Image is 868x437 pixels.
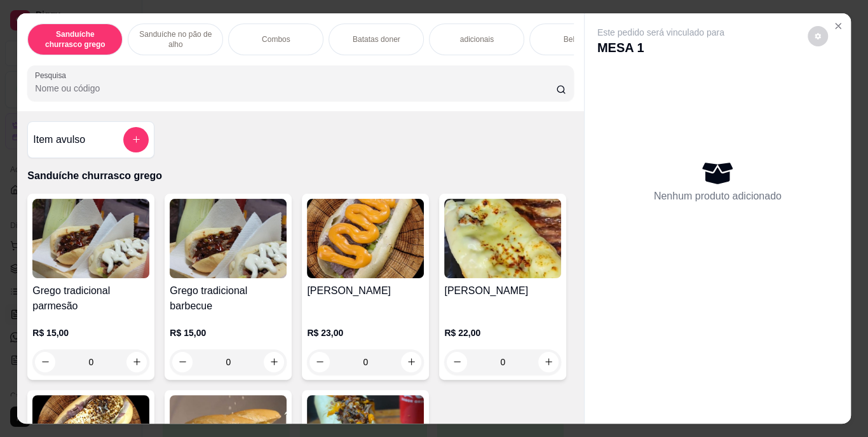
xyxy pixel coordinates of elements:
label: Pesquisa [35,70,71,81]
h4: [PERSON_NAME] [307,283,424,299]
img: product-image [170,199,287,278]
p: Nenhum produto adicionado [654,189,782,204]
p: adicionais [460,34,494,44]
h4: Grego tradicional parmesão [32,283,149,314]
p: Sanduíche churrasco grego [27,168,574,184]
p: Este pedido será vinculado para [597,26,724,39]
button: decrease-product-quantity [447,352,467,372]
button: decrease-product-quantity [172,352,193,372]
img: product-image [444,199,561,278]
button: increase-product-quantity [401,352,421,372]
h4: Item avulso [33,132,85,147]
p: Batatas doner [353,34,400,44]
input: Pesquisa [35,82,556,95]
p: R$ 15,00 [170,326,287,339]
button: increase-product-quantity [538,352,559,372]
p: Sanduíche no pão de alho [139,29,212,50]
p: Bebidas [564,34,591,44]
p: R$ 15,00 [32,326,149,339]
button: add-separate-item [123,127,149,152]
img: product-image [307,199,424,278]
p: R$ 23,00 [307,326,424,339]
button: decrease-product-quantity [309,352,330,372]
p: Combos [262,34,290,44]
p: MESA 1 [597,39,724,57]
p: R$ 22,00 [444,326,561,339]
button: increase-product-quantity [264,352,284,372]
h4: [PERSON_NAME] [444,283,561,299]
button: decrease-product-quantity [35,352,55,372]
button: decrease-product-quantity [808,26,828,46]
button: increase-product-quantity [126,352,147,372]
p: Sanduíche churrasco grego [38,29,112,50]
img: product-image [32,199,149,278]
h4: Grego tradicional barbecue [170,283,287,314]
button: Close [828,16,848,36]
